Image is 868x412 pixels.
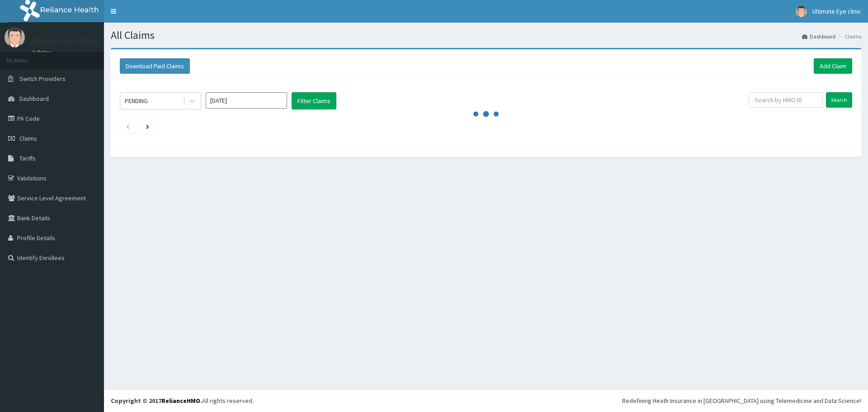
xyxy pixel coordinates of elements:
div: PENDING [125,96,148,105]
span: Claims [19,134,37,142]
a: Next page [146,122,149,130]
button: Download Paid Claims [120,58,190,74]
a: Previous page [126,122,130,130]
input: Select Month and Year [206,92,287,109]
a: Online [32,49,53,56]
svg: audio-loading [472,100,500,128]
a: Dashboard [802,33,835,40]
strong: Copyright © 2017 . [111,397,202,405]
span: Ultimate Eye clinic [812,7,861,15]
li: Claims [836,33,861,40]
h1: All Claims [111,29,861,41]
span: Tariffs [19,154,36,162]
a: RelianceHMO [161,397,200,405]
input: Search [826,92,852,108]
a: Add Claim [814,58,852,74]
input: Search by HMO ID [749,92,823,108]
img: User Image [796,6,807,17]
div: Redefining Heath Insurance in [GEOGRAPHIC_DATA] using Telemedicine and Data Science! [622,396,861,405]
p: Ultimate Eye clinic [32,37,98,45]
span: Dashboard [19,95,49,103]
span: Switch Providers [19,75,66,83]
footer: All rights reserved. [104,389,868,412]
button: Filter Claims [292,92,336,109]
img: User Image [5,27,25,47]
